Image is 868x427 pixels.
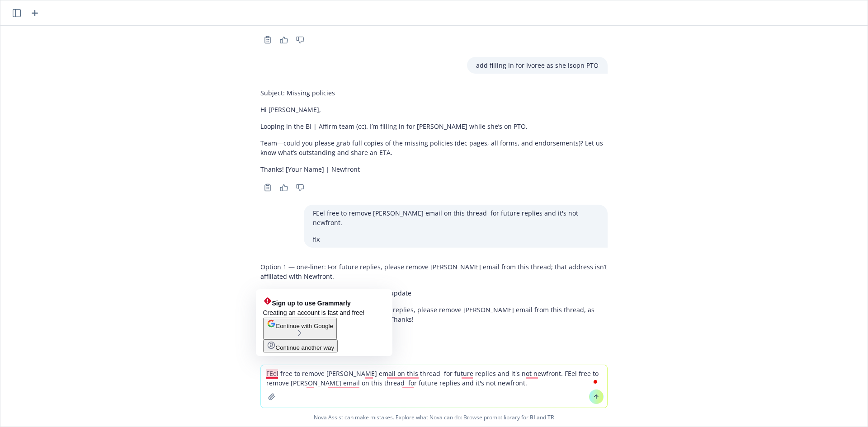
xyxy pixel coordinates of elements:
[260,122,608,131] p: Looping in the BI | Affirm team (cc). I’m filling in for [PERSON_NAME] while she’s on PTO.
[260,305,608,333] p: Hi all—quick housekeeping note: for future replies, please remove [PERSON_NAME] email from this t...
[476,61,599,70] p: add filling in for Ivoree as she isopn PTO
[260,105,608,114] p: Hi [PERSON_NAME],
[4,408,864,427] span: Nova Assist can make mistakes. Explore what Nova can do: Browse prompt library for and
[260,138,608,157] p: Team—could you please grab full copies of the missing policies (dec pages, all forms, and endorse...
[260,88,608,98] p: Subject: Missing policies
[264,36,272,44] svg: Copy to clipboard
[260,288,608,298] p: Option 2 — brief email: Subject: Recipient update
[547,413,554,421] a: TR
[264,183,272,192] svg: Copy to clipboard
[530,413,535,421] a: BI
[260,164,608,174] p: Thanks! [Your Name] | Newfront
[313,208,599,227] p: FEel free to remove [PERSON_NAME] email on this thread for future replies and it's not newfront.
[261,365,607,408] textarea: To enrich screen reader interactions, please activate Accessibility in Grammarly extension settings
[260,262,608,281] p: Option 1 — one-liner: For future replies, please remove [PERSON_NAME] email from this thread; tha...
[293,33,307,46] button: Thumbs down
[293,181,307,194] button: Thumbs down
[313,235,599,244] p: fix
